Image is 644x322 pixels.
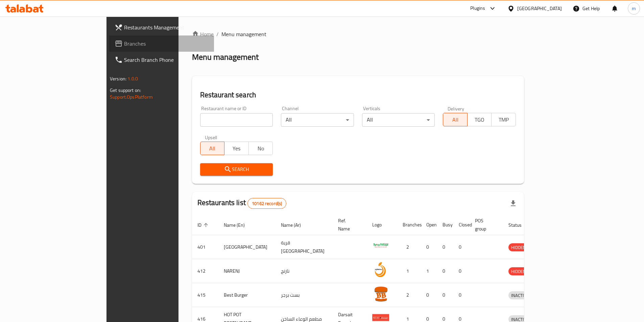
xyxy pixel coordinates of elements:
li: / [216,30,219,38]
div: Export file [505,195,521,212]
button: No [248,142,273,155]
th: Open [421,215,437,235]
img: NARENJ [372,261,389,278]
th: Logo [367,215,397,235]
td: نارنج [276,259,333,283]
td: 2 [397,283,421,307]
span: 1.0.0 [127,74,138,83]
h2: Menu management [192,52,259,63]
span: All [203,144,222,153]
span: m [632,5,636,12]
span: TGO [470,115,489,125]
span: Get support on: [110,86,141,95]
a: Search Branch Phone [109,52,214,68]
th: Closed [453,215,470,235]
td: 0 [421,235,437,259]
nav: breadcrumb [192,30,524,38]
td: 0 [437,259,453,283]
a: Support.OpsPlatform [110,93,153,101]
span: HIDDEN [508,244,529,251]
td: 0 [437,283,453,307]
td: 1 [397,259,421,283]
span: Version: [110,74,126,83]
span: Name (En) [224,221,254,229]
span: All [446,115,465,125]
span: Ref. Name [338,217,359,233]
div: All [281,113,354,127]
span: Yes [227,144,246,153]
div: [GEOGRAPHIC_DATA] [517,5,562,12]
span: HIDDEN [508,268,529,275]
td: NARENJ [218,259,276,283]
span: Search [206,165,268,174]
td: 0 [453,283,470,307]
h2: Restaurants list [197,198,287,209]
div: Total records count [247,198,286,209]
span: Menu management [221,30,266,38]
a: Restaurants Management [109,19,214,35]
h2: Restaurant search [200,90,516,100]
span: Branches [124,40,209,48]
label: Upsell [205,135,217,140]
span: 10162 record(s) [248,200,286,207]
span: ID [197,221,210,229]
td: بست برجر [276,283,333,307]
span: No [252,144,270,153]
td: 0 [421,283,437,307]
input: Search for restaurant name or ID.. [200,113,273,127]
th: Branches [397,215,421,235]
td: Best Burger [218,283,276,307]
td: 2 [397,235,421,259]
span: TMP [494,115,513,125]
a: Branches [109,35,214,52]
td: 1 [421,259,437,283]
span: INACTIVE [508,292,531,299]
td: 0 [437,235,453,259]
span: Status [508,221,530,229]
span: Name (Ar) [281,221,310,229]
button: All [443,113,468,126]
td: [GEOGRAPHIC_DATA] [218,235,276,259]
th: Busy [437,215,453,235]
button: TGO [467,113,492,126]
div: All [362,113,435,127]
img: Best Burger [372,285,389,302]
td: قرية [GEOGRAPHIC_DATA] [276,235,333,259]
span: POS group [475,217,495,233]
button: All [200,142,225,155]
label: Delivery [448,106,464,111]
span: Restaurants Management [124,23,209,31]
button: Search [200,163,273,176]
button: Yes [224,142,249,155]
td: 0 [453,235,470,259]
div: Plugins [470,4,485,13]
td: 0 [453,259,470,283]
span: Search Branch Phone [124,56,209,64]
button: TMP [491,113,516,126]
img: Spicy Village [372,237,389,254]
